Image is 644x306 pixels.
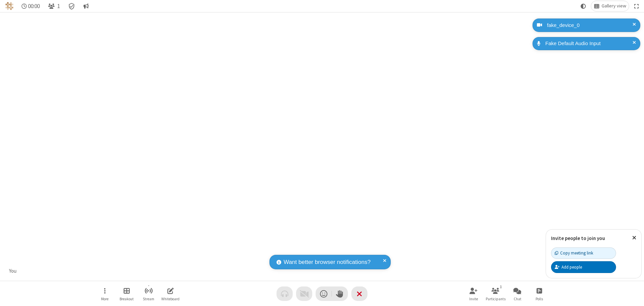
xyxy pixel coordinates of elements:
[65,1,78,11] div: Meeting details Encryption enabled
[277,286,293,301] button: Audio problem - check your Internet connection or call by phone
[514,297,521,301] span: Chat
[555,250,593,256] div: Copy meeting link
[591,1,629,11] button: Change layout
[351,286,367,301] button: End or leave meeting
[545,22,635,29] div: fake_device_0
[143,297,154,301] span: Stream
[316,286,332,301] button: Send a reaction
[463,284,484,303] button: Invite participants (Alt+I)
[551,261,616,273] button: Add people
[543,40,635,47] div: Fake Default Audio Input
[486,297,506,301] span: Participants
[507,284,527,303] button: Open chat
[632,1,642,11] button: Fullscreen
[551,235,605,241] label: Invite people to join you
[296,286,312,301] button: Video
[57,3,60,9] span: 1
[7,267,19,275] div: You
[160,284,181,303] button: Open shared whiteboard
[101,297,108,301] span: More
[498,284,504,290] div: 1
[602,3,626,9] span: Gallery view
[117,284,137,303] button: Manage Breakout Rooms
[536,297,543,301] span: Polls
[28,3,40,9] span: 00:00
[284,258,371,267] span: Want better browser notifications?
[469,297,478,301] span: Invite
[551,247,616,259] button: Copy meeting link
[5,2,13,10] img: QA Selenium DO NOT DELETE OR CHANGE
[627,230,641,246] button: Close popover
[529,284,549,303] button: Open poll
[120,297,134,301] span: Breakout
[80,1,91,11] button: Conversation
[161,297,180,301] span: Whiteboard
[19,1,43,11] div: Timer
[485,284,506,303] button: Open participant list
[138,284,159,303] button: Start streaming
[45,1,63,11] button: Open participant list
[95,284,115,303] button: Open menu
[578,1,589,11] button: Using system theme
[332,286,348,301] button: Raise hand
